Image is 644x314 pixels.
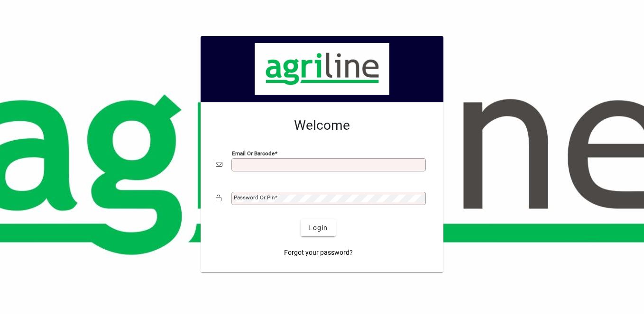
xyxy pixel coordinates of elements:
button: Login [301,219,335,236]
h2: Welcome [216,117,428,134]
span: Login [308,223,328,233]
a: Forgot your password? [280,244,357,261]
mat-label: Password or Pin [234,194,275,201]
mat-label: Email or Barcode [232,150,275,157]
span: Forgot your password? [284,248,353,258]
